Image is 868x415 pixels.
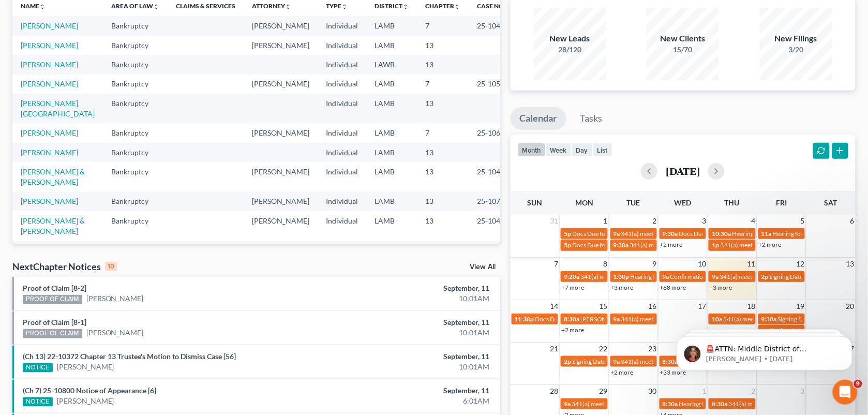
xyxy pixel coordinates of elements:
span: 341(a) meeting for [PERSON_NAME] [580,273,680,280]
td: 25-10450 [469,162,518,191]
a: +2 more [660,241,683,248]
td: Individual [318,16,366,35]
span: 9a [613,315,620,323]
a: [PERSON_NAME] [21,60,78,69]
td: Bankruptcy [103,16,168,35]
td: Individual [318,75,366,94]
td: Individual [318,211,366,241]
a: [PERSON_NAME] [21,148,78,157]
span: 8:30a [564,315,579,323]
a: +2 more [759,241,782,248]
span: 1:30p [613,273,630,280]
td: Bankruptcy [103,162,168,191]
div: New Filings [760,33,832,45]
span: 341(a) meeting for [PERSON_NAME] [621,358,721,365]
a: Case Nounfold_more [477,2,510,10]
td: LAMB [366,211,417,241]
a: +33 more [660,368,686,376]
div: 28/120 [534,45,606,55]
td: Individual [318,36,366,55]
span: 9a [613,230,620,238]
a: Area of Lawunfold_more [111,2,159,10]
td: Bankruptcy [103,55,168,74]
div: 10:01AM [341,293,489,304]
span: 5p [564,230,571,238]
td: LAMB [366,192,417,211]
td: Individual [318,192,366,211]
span: 11:30p [515,315,534,323]
span: 1 [701,385,707,397]
span: 15 [598,300,609,313]
span: Docs Due for [PERSON_NAME] [572,241,657,249]
a: (Ch 13) 22-10372 Chapter 13 Trustee's Motion to Dismiss Case [56] [23,352,236,361]
td: Bankruptcy [103,211,168,241]
a: Typeunfold_more [326,2,348,10]
td: Bankruptcy [103,94,168,123]
span: 341(a) meeting for [PERSON_NAME] [572,400,671,408]
a: [PERSON_NAME] [21,79,78,88]
a: [PERSON_NAME] & [PERSON_NAME] [21,216,85,235]
span: 2p [761,273,769,280]
span: 29 [598,385,609,397]
a: [PERSON_NAME] [21,197,78,205]
a: Attorneyunfold_more [252,2,291,10]
span: 10:30a [712,230,731,238]
span: Sun [528,198,543,207]
h2: [DATE] [666,166,700,176]
span: 16 [648,300,658,313]
span: 1p [712,241,719,249]
td: LAMB [366,143,417,162]
a: [PERSON_NAME] [21,21,78,30]
a: [PERSON_NAME] [21,128,78,137]
td: 7 [417,75,469,94]
td: LAMB [366,94,417,123]
span: 2 [652,215,658,227]
span: 9a [613,358,620,365]
span: 9 [854,380,862,388]
div: PROOF OF CLAIM [23,295,82,304]
span: 341(a) meeting for [PERSON_NAME] [630,241,730,249]
span: Docs Due for [PERSON_NAME] [535,315,621,323]
td: 13 [417,192,469,211]
span: 9a [564,400,571,408]
button: day [572,143,593,157]
a: Tasks [571,107,612,130]
span: 4 [751,215,757,227]
span: 7 [553,258,559,270]
a: Chapterunfold_more [425,2,460,10]
span: Mon [575,198,593,207]
span: Tue [627,198,640,207]
span: [PERSON_NAME] [580,315,629,323]
i: unfold_more [153,4,159,10]
a: Districtunfold_more [375,2,409,10]
td: [PERSON_NAME] [244,241,318,260]
div: September, 11 [341,351,489,362]
div: 10 [105,262,117,271]
a: [PERSON_NAME] [57,396,114,406]
div: NOTICE [23,397,53,407]
span: 3 [701,215,707,227]
div: NextChapter Notices [12,260,117,273]
button: month [518,143,546,157]
span: 14 [549,300,559,313]
td: [PERSON_NAME] [244,192,318,211]
div: September, 11 [341,283,489,293]
td: 7 [417,123,469,142]
td: LAWB [366,55,417,74]
td: Individual [318,55,366,74]
span: 20 [845,300,856,313]
td: LAMB [366,123,417,142]
a: [PERSON_NAME][GEOGRAPHIC_DATA] [21,99,95,118]
span: Hearing for [PERSON_NAME] & [PERSON_NAME] [679,400,815,408]
span: 8:30a [712,400,727,408]
td: [PERSON_NAME] [244,123,318,142]
button: list [593,143,612,157]
span: 9:30a [663,230,678,238]
a: +2 more [561,326,584,334]
a: +68 more [660,284,686,291]
span: Sat [825,198,837,207]
td: 13 [417,143,469,162]
td: Bankruptcy [103,241,168,260]
span: 1 [603,215,609,227]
